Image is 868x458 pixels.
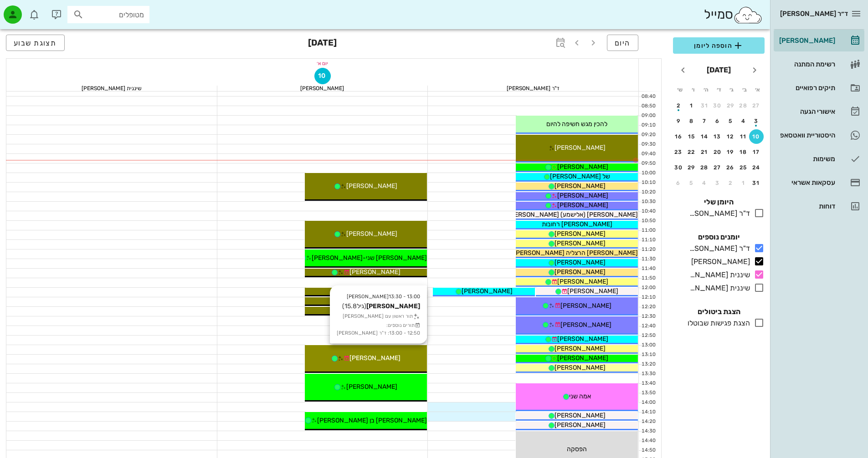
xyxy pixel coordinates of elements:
[346,383,397,391] span: [PERSON_NAME]
[555,182,606,190] span: [PERSON_NAME]
[680,40,757,51] span: הוספה ליומן
[777,61,835,68] div: רשימת המתנה
[736,129,751,144] button: 11
[684,118,699,124] div: 8
[723,102,738,109] div: 29
[697,102,712,109] div: 31
[710,145,725,159] button: 20
[710,129,725,144] button: 13
[671,176,686,190] button: 6
[697,176,712,190] button: 4
[314,68,331,84] button: 10
[749,98,764,113] button: 27
[349,354,401,362] span: [PERSON_NAME]
[639,150,657,158] div: 09:40
[710,180,725,186] div: 3
[774,101,864,122] a: אישורי הגעה
[736,118,751,124] div: 4
[736,149,751,155] div: 18
[639,284,657,292] div: 12:00
[723,133,738,140] div: 12
[567,287,618,295] span: [PERSON_NAME]
[684,114,699,128] button: 8
[774,148,864,170] a: משימות
[686,283,750,294] div: שיננית [PERSON_NAME]
[671,180,686,186] div: 6
[6,86,217,91] div: שיננית [PERSON_NAME]
[774,172,864,193] a: עסקאות אשראי
[723,149,738,155] div: 19
[555,268,606,276] span: [PERSON_NAME]
[723,180,738,186] div: 2
[569,392,591,400] span: אמה שני
[687,82,699,97] th: ו׳
[739,82,750,97] th: ב׳
[312,254,427,262] span: [PERSON_NAME] שני-[PERSON_NAME]
[684,102,699,109] div: 1
[639,351,657,359] div: 13:10
[736,164,751,171] div: 25
[639,313,657,321] div: 12:30
[671,102,686,109] div: 2
[673,306,765,317] h4: הצגת ביטולים
[684,160,699,175] button: 29
[723,164,738,171] div: 26
[736,114,751,128] button: 4
[774,124,864,146] a: היסטוריית וואטסאפ
[723,118,738,124] div: 5
[671,118,686,124] div: 9
[684,149,699,155] div: 22
[315,72,330,80] span: 10
[710,118,725,124] div: 6
[615,39,631,47] span: היום
[673,197,765,208] h4: היומן שלי
[777,84,835,92] div: תיקים רפואיים
[749,114,764,128] button: 3
[346,230,397,238] span: [PERSON_NAME]
[557,335,608,343] span: [PERSON_NAME]
[671,164,686,171] div: 30
[736,145,751,159] button: 18
[713,82,724,97] th: ד׳
[723,160,738,175] button: 26
[673,37,765,54] button: הוספה ליומן
[673,232,765,243] h4: יומנים נוספים
[639,275,657,282] div: 11:50
[710,114,725,128] button: 6
[542,220,612,228] span: [PERSON_NAME] רחובות
[736,176,751,190] button: 1
[567,445,587,453] span: הפסקה
[550,173,610,180] span: של [PERSON_NAME]
[639,294,657,301] div: 12:10
[671,133,686,140] div: 16
[555,345,606,352] span: [PERSON_NAME]
[684,98,699,113] button: 1
[639,322,657,330] div: 12:40
[560,302,611,310] span: [PERSON_NAME]
[671,145,686,159] button: 23
[639,160,657,168] div: 09:50
[749,118,764,124] div: 3
[749,133,764,140] div: 10
[736,133,751,140] div: 11
[686,270,750,280] div: שיננית [PERSON_NAME]
[639,437,657,445] div: 14:40
[27,7,32,13] span: תג
[639,217,657,225] div: 10:50
[710,98,725,113] button: 30
[774,195,864,217] a: דוחות
[639,188,657,196] div: 10:20
[557,201,608,209] span: [PERSON_NAME]
[723,145,738,159] button: 19
[749,180,764,186] div: 31
[697,118,712,124] div: 7
[749,102,764,109] div: 27
[560,321,611,329] span: [PERSON_NAME]
[639,255,657,263] div: 11:30
[428,86,638,91] div: ד"ר [PERSON_NAME]
[710,149,725,155] div: 20
[639,303,657,311] div: 12:20
[777,203,835,210] div: דוחות
[317,417,427,424] span: [PERSON_NAME] בן [PERSON_NAME]
[557,192,608,199] span: [PERSON_NAME]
